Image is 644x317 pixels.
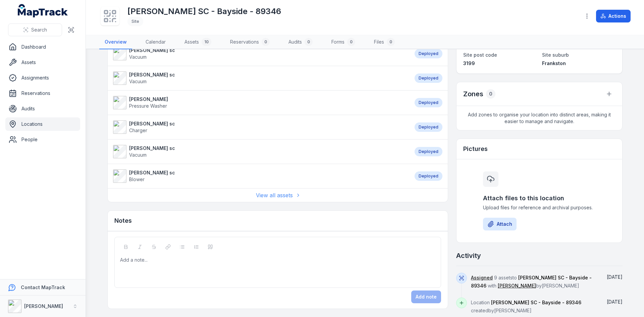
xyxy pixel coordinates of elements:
[129,127,147,133] span: Charger
[179,35,217,49] a: Assets10
[202,38,211,46] div: 10
[305,38,313,46] div: 0
[483,194,596,203] h3: Attach files to this location
[5,102,80,115] a: Audits
[127,17,143,26] div: Site
[471,300,581,313] span: Location created by [PERSON_NAME]
[542,60,566,66] span: Frankston
[415,49,442,58] div: Deployed
[463,60,475,66] span: 3199
[457,106,622,130] span: Add zones to organise your location into distinct areas, making it easier to manage and navigate.
[463,89,483,99] h2: Zones
[18,4,68,17] a: MapTrack
[607,299,623,305] time: 12/24/2024, 1:02:24 PM
[326,35,361,49] a: Forms0
[483,218,517,230] button: Attach
[129,120,175,127] strong: [PERSON_NAME] sc
[129,103,167,109] span: Pressure Washer
[463,52,497,58] span: Site post code
[5,56,80,69] a: Assets
[129,96,168,103] strong: [PERSON_NAME]
[415,98,442,107] div: Deployed
[225,35,275,49] a: Reservations0
[596,10,631,22] button: Actions
[129,54,147,60] span: Vacuum
[5,117,80,131] a: Locations
[415,73,442,83] div: Deployed
[5,133,80,146] a: People
[5,40,80,54] a: Dashboard
[129,47,175,54] strong: [PERSON_NAME] sc
[498,282,536,289] a: [PERSON_NAME]
[415,171,442,181] div: Deployed
[21,284,65,290] strong: Contact MapTrack
[256,191,300,199] a: View all assets
[5,87,80,100] a: Reservations
[113,145,408,158] a: [PERSON_NAME] scVacuum
[607,274,623,280] time: 8/14/2025, 3:24:20 PM
[607,274,623,280] span: [DATE]
[113,120,408,134] a: [PERSON_NAME] scCharger
[5,71,80,85] a: Assignments
[463,144,488,154] h3: Pictures
[113,96,408,109] a: [PERSON_NAME]Pressure Washer
[24,303,63,309] strong: [PERSON_NAME]
[31,27,47,33] span: Search
[113,169,408,183] a: [PERSON_NAME] scBlower
[607,299,623,305] span: [DATE]
[113,47,408,60] a: [PERSON_NAME] scVacuum
[491,300,581,305] span: [PERSON_NAME] SC - Bayside - 89346
[283,35,318,49] a: Audits0
[129,71,175,78] strong: [PERSON_NAME] sc
[113,71,408,85] a: [PERSON_NAME] scVacuum
[129,176,145,182] span: Blower
[129,78,147,84] span: Vacuum
[369,35,400,49] a: Files0
[8,23,62,36] button: Search
[127,6,281,17] h1: [PERSON_NAME] SC - Bayside - 89346
[415,122,442,132] div: Deployed
[483,204,596,211] span: Upload files for reference and archival purposes.
[99,35,132,49] a: Overview
[415,147,442,156] div: Deployed
[542,52,569,58] span: Site suburb
[456,251,481,260] h2: Activity
[347,38,355,46] div: 0
[140,35,171,49] a: Calendar
[129,169,175,176] strong: [PERSON_NAME] sc
[387,38,395,46] div: 0
[471,274,493,281] a: Assigned
[129,152,147,158] span: Vacuum
[129,145,175,152] strong: [PERSON_NAME] sc
[471,275,592,288] span: [PERSON_NAME] SC - Bayside - 89346
[114,216,132,225] h3: Notes
[471,275,592,288] span: 9 assets to with by [PERSON_NAME]
[486,89,495,99] div: 0
[262,38,270,46] div: 0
